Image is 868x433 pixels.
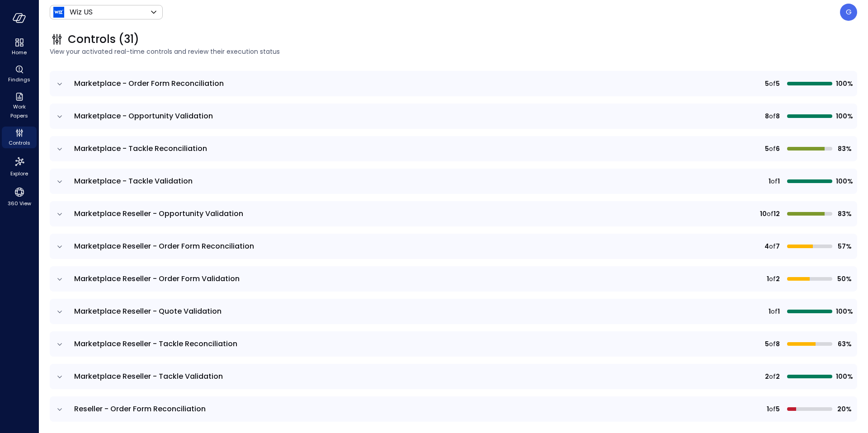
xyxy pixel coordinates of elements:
button: expand row [55,405,64,414]
span: Home [12,48,27,57]
span: 20% [836,404,852,414]
span: 1 [778,176,780,186]
button: expand row [55,340,64,349]
span: Findings [8,75,30,84]
span: 5 [776,79,780,89]
span: 100% [836,111,852,121]
span: 10 [760,209,767,219]
span: 100% [836,306,852,316]
button: expand row [55,80,64,89]
span: 50% [836,274,852,284]
span: Marketplace Reseller - Order Form Validation [74,273,240,284]
p: G [846,7,852,18]
span: of [767,209,774,219]
span: Marketplace Reseller - Quote Validation [74,306,222,316]
span: 5 [765,79,769,89]
span: Marketplace Reseller - Order Form Reconciliation [74,241,254,251]
p: Wiz US [70,7,93,18]
span: 8 [765,111,769,121]
span: of [769,404,776,414]
span: of [769,79,776,89]
span: 8 [776,339,780,349]
div: Explore [2,154,37,179]
span: 83% [836,144,852,154]
div: Home [2,36,37,58]
span: of [769,144,776,154]
span: Marketplace Reseller - Tackle Validation [74,371,223,381]
span: 6 [776,144,780,154]
span: 1 [767,274,769,284]
button: expand row [55,145,64,154]
span: 100% [836,79,852,89]
span: Marketplace Reseller - Tackle Reconciliation [74,339,237,349]
div: Findings [2,63,37,85]
span: 5 [776,404,780,414]
span: Controls (31) [68,32,139,47]
span: 12 [774,209,780,219]
button: expand row [55,112,64,121]
button: expand row [55,242,64,251]
span: of [769,241,776,251]
span: 7 [776,241,780,251]
span: 1 [767,404,769,414]
button: expand row [55,177,64,186]
span: Marketplace - Tackle Validation [74,176,193,186]
span: 100% [836,176,852,186]
span: Marketplace Reseller - Opportunity Validation [74,208,243,219]
span: 1 [769,176,771,186]
span: 5 [765,144,769,154]
span: 2 [776,274,780,284]
span: 83% [836,209,852,219]
div: Guy Zilberberg [840,4,857,21]
span: Marketplace - Tackle Reconciliation [74,143,207,154]
span: 8 [776,111,780,121]
span: 5 [765,339,769,349]
div: Controls [2,127,37,148]
span: 4 [764,241,769,251]
span: 57% [836,241,852,251]
div: 360 View [2,184,37,209]
span: 1 [769,306,771,316]
span: Reseller - Order Form Reconciliation [74,404,206,414]
span: of [769,274,776,284]
span: Marketplace - Opportunity Validation [74,111,213,121]
span: of [769,372,776,381]
span: 360 View [8,199,31,208]
img: Icon [53,7,64,18]
span: Explore [10,169,28,178]
span: of [769,339,776,349]
span: of [769,111,776,121]
button: expand row [55,275,64,284]
button: expand row [55,372,64,381]
span: of [771,176,778,186]
button: expand row [55,210,64,219]
span: 63% [836,339,852,349]
span: Marketplace - Order Form Reconciliation [74,78,224,89]
span: Work Papers [5,102,33,120]
span: Controls [9,138,30,147]
button: expand row [55,307,64,316]
span: 2 [765,372,769,381]
div: Work Papers [2,90,37,121]
span: 2 [776,372,780,381]
span: 1 [778,306,780,316]
span: View your activated real-time controls and review their execution status [50,47,857,56]
span: 100% [836,372,852,381]
span: of [771,306,778,316]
